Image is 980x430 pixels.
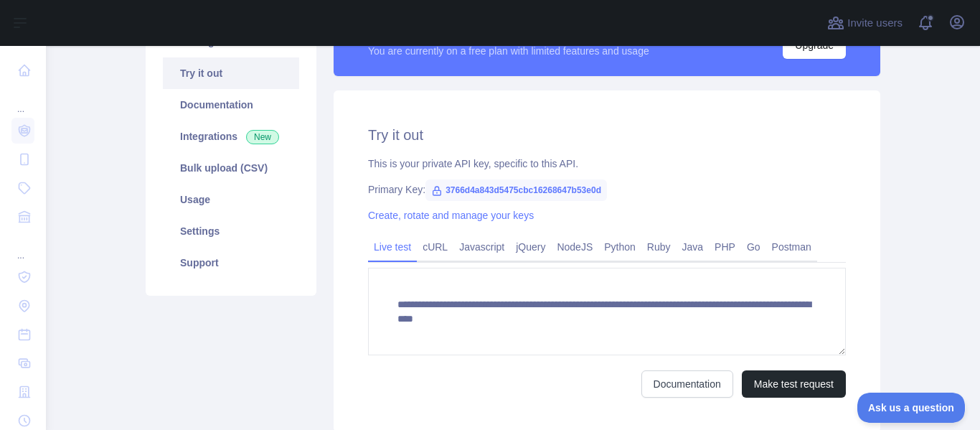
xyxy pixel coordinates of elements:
span: Invite users [847,15,903,32]
a: Try it out [163,57,299,89]
a: Ruby [641,235,677,258]
a: jQuery [510,235,551,258]
a: Postman [766,235,817,258]
a: Documentation [163,89,299,121]
a: cURL [417,235,453,258]
a: Usage [163,184,299,215]
a: Go [741,235,766,258]
button: Invite users [824,11,905,34]
a: Documentation [641,370,733,398]
a: Settings [163,215,299,247]
a: Python [598,235,641,258]
div: ... [11,86,34,115]
a: Bulk upload (CSV) [163,152,299,184]
span: New [246,130,279,144]
div: ... [11,233,34,261]
a: PHP [709,235,741,258]
a: Java [677,235,710,258]
div: You are currently on a free plan with limited features and usage [368,44,649,58]
span: 3766d4a843d5475cbc16268647b53e0d [425,179,607,201]
h2: Try it out [368,125,846,145]
a: Live test [368,235,417,258]
button: Make test request [742,370,846,398]
div: This is your private API key, specific to this API. [368,156,846,171]
iframe: Toggle Customer Support [857,393,966,423]
a: Integrations New [163,121,299,152]
a: Support [163,247,299,279]
a: Create, rotate and manage your keys [368,210,534,221]
a: Javascript [453,235,510,258]
div: Primary Key: [368,182,846,197]
a: NodeJS [551,235,598,258]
